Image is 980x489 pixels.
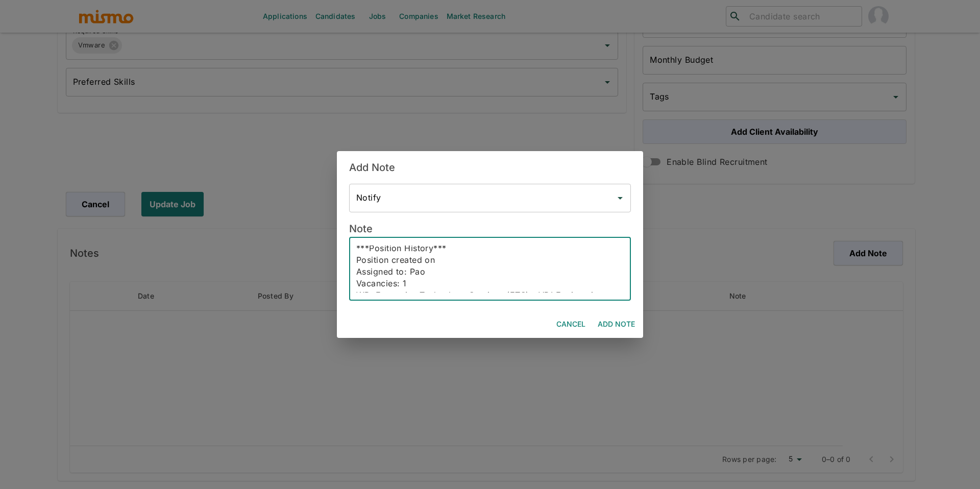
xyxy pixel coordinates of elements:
[349,223,373,235] span: Note
[552,315,590,334] button: Cancel
[613,191,627,205] button: Open
[337,151,643,184] h2: Add Note
[356,246,624,292] textarea: ***Position History*** Position created on Assigned to: Pao Vacancies: 1 WP: Enterprise Technolog...
[594,315,639,334] button: Add Note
